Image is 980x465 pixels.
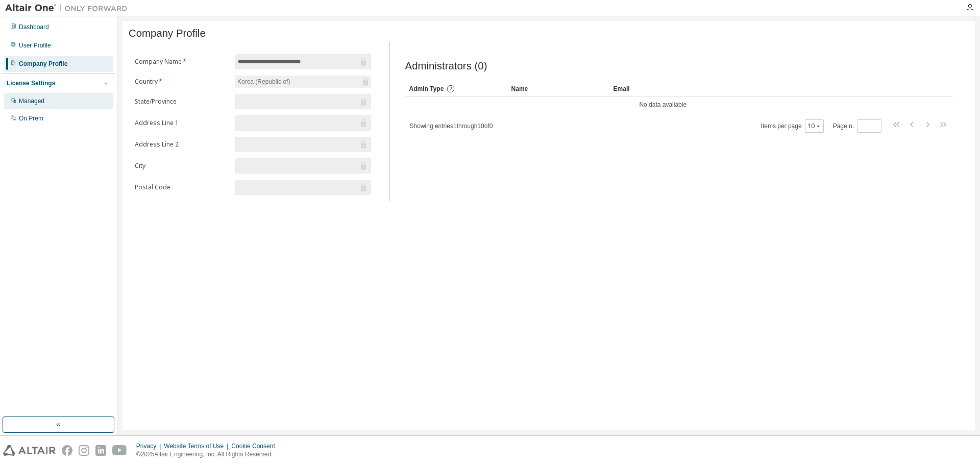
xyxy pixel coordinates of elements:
label: State/Province [135,97,229,106]
img: youtube.svg [112,445,127,456]
span: Showing entries 1 through 10 of 0 [410,123,493,130]
div: Company Profile [19,60,67,68]
span: Company Profile [129,28,206,39]
div: User Profile [19,41,51,50]
label: Country [135,78,229,86]
label: Company Name [135,58,229,66]
img: instagram.svg [79,445,89,456]
label: Address Line 1 [135,119,229,127]
div: Email [614,81,707,97]
span: Page n. [833,119,881,133]
button: 10 [807,122,821,130]
div: Cookie Consent [231,442,281,450]
div: Korea (Republic of) [235,76,371,88]
span: Items per page [761,119,824,133]
div: Korea (Republic of) [236,76,291,87]
img: linkedin.svg [95,445,106,456]
img: Altair One [5,3,133,13]
span: Administrators (0) [405,60,487,72]
label: Postal Code [135,183,229,191]
div: On Prem [19,114,43,123]
div: Managed [19,97,44,105]
label: Address Line 2 [135,140,229,149]
img: facebook.svg [62,445,72,456]
div: Dashboard [19,23,49,31]
div: Privacy [136,442,164,450]
div: Name [511,81,605,97]
div: License Settings [7,79,55,87]
td: No data available [405,97,921,112]
img: altair_logo.svg [3,445,56,456]
label: City [135,162,229,170]
span: Admin Type [409,85,444,92]
div: Website Terms of Use [164,442,231,450]
p: © 2025 Altair Engineering, Inc. All Rights Reserved. [136,450,281,459]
